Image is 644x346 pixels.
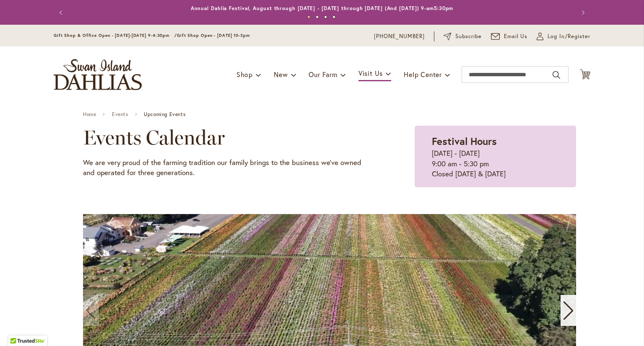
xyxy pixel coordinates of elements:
button: 4 of 4 [332,15,335,18]
a: store logo [54,59,142,90]
a: Annual Dahlia Festival, August through [DATE] - [DATE] through [DATE] (And [DATE]) 9-am5:30pm [191,5,454,11]
button: 3 of 4 [324,15,327,18]
span: Our Farm [309,70,337,79]
span: Upcoming Events [144,111,185,117]
a: [PHONE_NUMBER] [374,32,425,41]
h2: Events Calendar [83,126,373,149]
button: 2 of 4 [316,15,319,18]
button: 1 of 4 [307,15,310,18]
button: Previous [54,4,70,21]
button: Next [574,4,590,21]
a: Log In/Register [537,32,590,41]
span: Subscribe [455,32,482,41]
span: Help Center [404,70,442,79]
a: Subscribe [444,32,482,41]
span: Visit Us [358,69,383,77]
a: Email Us [491,32,528,41]
span: Gift Shop & Office Open - [DATE]-[DATE] 9-4:30pm / [54,33,177,38]
a: Home [83,111,96,117]
span: Email Us [504,32,528,41]
span: Gift Shop Open - [DATE] 10-3pm [177,33,250,38]
p: [DATE] - [DATE] 9:00 am - 5:30 pm Closed [DATE] & [DATE] [432,148,559,179]
a: Events [112,111,128,117]
span: Log In/Register [548,32,590,41]
span: New [274,70,288,79]
span: Shop [236,70,253,79]
p: We are very proud of the farming tradition our family brings to the business we've owned and oper... [83,158,373,178]
strong: Festival Hours [432,134,497,148]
